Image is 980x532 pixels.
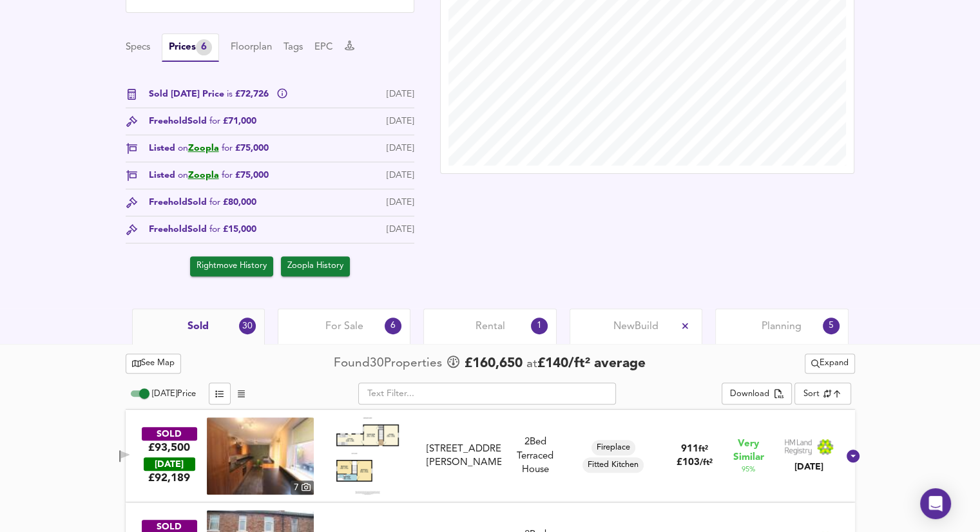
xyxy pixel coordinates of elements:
img: Floorplan [336,417,400,495]
div: Found 30 Propert ies [334,355,445,372]
a: Zoopla [188,171,219,180]
div: 30 Raby Street, DL3 7TH [421,442,506,470]
div: Freehold [149,115,256,128]
img: Land Registry [784,439,834,455]
div: 6 [196,39,212,55]
span: Sold [187,319,209,334]
span: at [526,358,537,370]
div: Freehold [149,223,256,236]
span: Fireplace [591,442,635,453]
span: / ft² [699,459,712,467]
div: 6 [385,318,401,334]
span: Fitted Kitchen [582,459,644,471]
button: See Map [126,354,182,374]
div: split button [722,383,792,404]
span: £ 92,189 [148,471,190,485]
span: for [209,198,220,207]
div: 7 [291,480,314,495]
svg: Show Details [845,448,861,464]
span: [DATE] Price [152,390,196,398]
div: Sort [794,383,850,404]
span: Planning [762,319,802,334]
span: on [178,144,188,153]
a: Zoopla [188,144,219,153]
div: [DATE] [144,457,195,471]
div: [DATE] [387,169,414,182]
div: [DATE] [387,142,414,155]
button: Specs [126,41,150,55]
span: 911 [680,444,698,454]
div: Freehold [149,196,256,209]
span: Rental [476,319,505,334]
span: Rightmove History [197,259,267,274]
img: property thumbnail [207,417,314,495]
button: Prices6 [162,33,219,62]
span: is [227,90,233,99]
span: Sold [DATE] Price £72,726 [149,88,271,101]
span: Zoopla History [287,259,343,274]
span: £ 140 / ft² average [537,357,646,370]
div: Fireplace [591,440,635,455]
button: EPC [314,41,333,55]
div: split button [805,354,855,374]
span: £ 103 [676,458,712,468]
span: See Map [132,356,175,371]
span: Sold £15,000 [187,223,256,236]
div: 5 [823,318,840,334]
div: 30 [239,318,256,334]
span: Sold £80,000 [187,196,256,209]
button: Rightmove History [190,256,273,276]
div: Fitted Kitchen [582,457,644,473]
span: New Build [613,319,658,334]
a: property thumbnail 7 [207,417,314,495]
div: £93,500 [148,441,190,455]
div: 1 [531,318,548,334]
button: Zoopla History [281,256,350,276]
span: on [178,171,188,180]
div: [DATE] [387,88,414,101]
span: Very Similar [733,437,764,464]
span: for [209,117,220,126]
div: SOLD£93,500 [DATE]£92,189property thumbnail 7 Floorplan[STREET_ADDRESS][PERSON_NAME]2Bed Terraced... [126,410,855,502]
span: 95 % [742,464,755,475]
div: Prices [169,39,212,55]
div: 2 Bed Terraced House [506,435,564,477]
span: for [222,171,233,180]
div: [DATE] [387,196,414,209]
input: Text Filter... [358,383,616,404]
div: SOLD [142,427,197,441]
div: [STREET_ADDRESS][PERSON_NAME] [426,442,501,470]
button: Expand [805,354,855,374]
div: [DATE] [387,115,414,128]
div: [DATE] [387,223,414,236]
span: Listed £75,000 [149,142,269,155]
span: £ 160,650 [465,354,523,374]
div: Open Intercom Messenger [920,488,951,519]
span: for [209,225,220,234]
span: ft² [698,445,707,453]
span: For Sale [325,319,363,334]
div: Download [730,387,769,402]
div: [DATE] [784,461,834,473]
button: Download [722,383,792,404]
div: Sort [803,388,820,400]
button: Tags [283,41,303,55]
span: Sold £71,000 [187,115,256,128]
span: Expand [811,356,849,371]
span: Listed £75,000 [149,169,269,182]
span: for [222,144,233,153]
button: Floorplan [231,41,272,55]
